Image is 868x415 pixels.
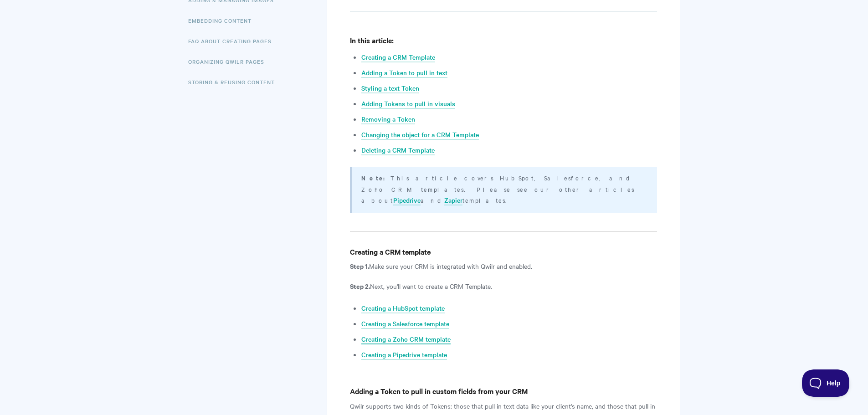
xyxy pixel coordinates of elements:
[361,174,390,182] strong: Note:
[361,334,451,344] a: Creating a Zoho CRM template
[393,195,421,205] a: Pipedrive
[802,369,850,397] iframe: Toggle Customer Support
[361,52,435,62] a: Creating a CRM Template
[188,52,271,71] a: Organizing Qwilr Pages
[361,130,479,140] a: Changing the object for a CRM Template
[350,281,657,292] p: Next, you'll want to create a CRM Template.
[350,35,394,45] strong: In this article:
[361,99,455,109] a: Adding Tokens to pull in visuals
[350,261,369,271] strong: Step 1.
[188,11,258,30] a: Embedding Content
[188,32,278,50] a: FAQ About Creating Pages
[188,73,282,91] a: Storing & Reusing Content
[361,145,435,155] a: Deleting a CRM Template
[361,172,645,205] p: This article covers HubSpot, Salesforce, and Zoho CRM templates. Please see our other articles ab...
[361,319,449,329] a: Creating a Salesforce template
[350,261,657,272] p: Make sure your CRM is integrated with Qwilr and enabled.
[350,246,657,257] h4: Creating a CRM template
[361,303,445,313] a: Creating a HubSpot template
[444,195,462,205] a: Zapier
[350,281,370,291] strong: Step 2.
[361,350,447,360] a: Creating a Pipedrive template
[361,68,447,78] a: Adding a Token to pull in text
[361,83,419,93] a: Styling a text Token
[350,385,657,397] h4: Adding a Token to pull in custom fields from your CRM
[361,114,415,124] a: Removing a Token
